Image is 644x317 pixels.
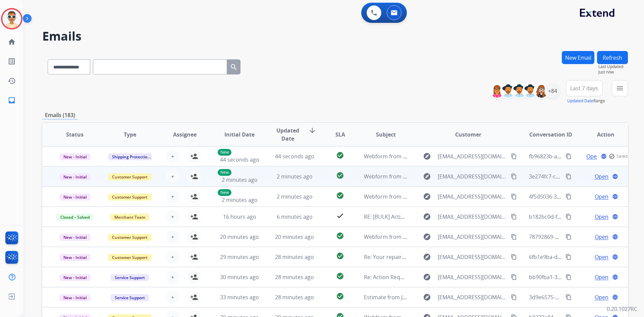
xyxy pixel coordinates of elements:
span: fb96823b-af8e-4e6f-8f3a-5fd1c77d15f3 [529,153,625,160]
mat-icon: person_add [190,193,198,201]
span: Open [595,293,608,301]
span: Open [595,213,608,221]
mat-icon: person_add [190,172,198,180]
span: Service Support [111,274,149,281]
span: 6fb1e9ba-d52f-4389-93e4-990a1b9e4ce7 [529,253,631,261]
span: New - Initial [59,274,91,281]
mat-icon: content_copy [566,214,572,220]
mat-icon: explore [423,152,431,160]
span: 20 minutes ago [275,233,314,241]
mat-icon: check_circle [336,232,344,240]
mat-icon: content_copy [566,234,572,240]
mat-icon: home [8,38,16,46]
mat-icon: content_copy [566,153,572,159]
mat-icon: content_copy [511,153,517,159]
span: New - Initial [59,153,91,160]
span: Customer Support [108,194,152,201]
mat-icon: check_circle [336,151,344,159]
mat-icon: language [612,234,618,240]
mat-icon: language [612,294,618,300]
span: + [171,193,174,201]
span: Shipping Protection [108,153,154,160]
span: 44 seconds ago [220,156,259,163]
mat-icon: explore [423,213,431,221]
button: + [166,270,179,284]
span: 28 minutes ago [275,253,314,261]
span: Customer Support [108,173,152,180]
span: 6 minutes ago [277,213,313,220]
span: Webform from [EMAIL_ADDRESS][DOMAIN_NAME] on [DATE] [364,193,516,200]
mat-icon: arrow_downward [308,126,316,135]
mat-icon: content_copy [511,254,517,260]
span: 28 minutes ago [275,294,314,301]
span: New - Initial [59,294,91,301]
span: Merchant Team [110,214,149,221]
span: Initial Date [224,130,255,139]
mat-icon: language [601,153,607,159]
span: + [171,213,174,221]
span: 2 minutes ago [222,176,258,183]
span: bb90fba1-3a05-4b0f-bf93-319f03835d5a [529,273,629,281]
span: Open [586,152,600,160]
span: [EMAIL_ADDRESS][DOMAIN_NAME] [438,193,507,201]
span: b182bc0d-fb68-493c-bf71-bfcc0ce2284f [529,213,627,220]
span: [EMAIL_ADDRESS][DOMAIN_NAME] [438,293,507,301]
button: + [166,290,179,304]
span: New - Initial [59,194,91,201]
mat-icon: explore [423,233,431,241]
mat-icon: person_add [190,253,198,261]
span: + [171,172,174,180]
span: Service Support [111,294,149,301]
span: 78792869-3eaf-45d9-b035-1a744a634aef [529,233,630,241]
img: avatar [2,9,21,28]
span: Type [124,130,136,139]
span: [EMAIL_ADDRESS][DOMAIN_NAME] [438,152,507,160]
th: Action [573,123,628,146]
span: [EMAIL_ADDRESS][DOMAIN_NAME] [438,213,507,221]
span: [EMAIL_ADDRESS][DOMAIN_NAME] [438,253,507,261]
p: 0.20.1027RC [607,305,637,313]
mat-icon: search [230,63,238,71]
mat-icon: explore [423,273,431,281]
span: Re: Your repaired product is ready for pickup [364,253,478,261]
mat-icon: content_copy [566,274,572,280]
mat-icon: person_add [190,152,198,160]
button: + [166,210,179,223]
mat-icon: language [612,254,618,260]
span: Last Updated: [598,64,628,69]
mat-icon: language [612,214,618,220]
span: New - Initial [59,234,91,241]
span: RE: [BULK] Action required: Extend claim approved for replacement [364,213,534,220]
mat-icon: inbox [8,96,16,104]
span: Webform from [EMAIL_ADDRESS][DOMAIN_NAME] on [DATE] [364,173,516,180]
span: Open [595,253,608,261]
mat-icon: explore [423,253,431,261]
button: + [166,150,179,163]
mat-icon: content_copy [511,214,517,220]
span: Customer Support [108,254,152,261]
span: [EMAIL_ADDRESS][DOMAIN_NAME] [438,172,507,180]
mat-icon: language [612,274,618,280]
mat-icon: person_add [190,213,198,221]
span: 3e274fc7-c216-4993-a8f8-eb4038ca8ed6 [529,173,629,180]
span: Subject [376,130,396,139]
span: [EMAIL_ADDRESS][DOMAIN_NAME] [438,273,507,281]
mat-icon: check [336,212,344,220]
p: Emails (183) [42,111,78,119]
button: Last 7 days [566,80,602,96]
button: New Email [562,51,594,64]
mat-icon: check_circle [336,192,344,200]
span: + [171,293,174,301]
mat-icon: content_copy [511,173,517,179]
mat-icon: content_copy [511,294,517,300]
span: 2 minutes ago [277,173,313,180]
mat-icon: explore [423,193,431,201]
span: Open [595,172,608,180]
span: Saved [616,154,628,159]
button: Updated Date [567,98,593,104]
mat-icon: person_add [190,273,198,281]
mat-icon: history [8,77,16,85]
span: Closed – Solved [56,214,94,221]
mat-icon: explore [423,172,431,180]
span: 29 minutes ago [220,253,259,261]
